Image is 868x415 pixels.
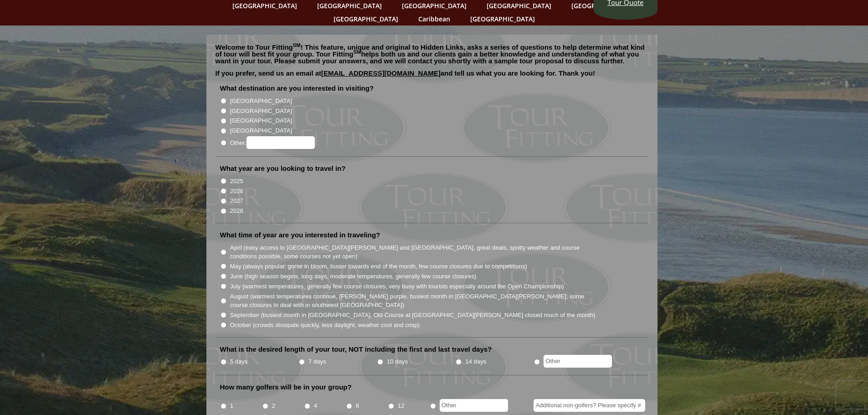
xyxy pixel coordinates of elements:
[314,401,317,410] label: 4
[230,107,292,116] label: [GEOGRAPHIC_DATA]
[329,12,403,26] a: [GEOGRAPHIC_DATA]
[230,196,243,205] label: 2027
[220,164,346,173] label: What year are you looking to travel in?
[230,243,596,261] label: April (easy access to [GEOGRAPHIC_DATA][PERSON_NAME] and [GEOGRAPHIC_DATA], great deals, spotty w...
[534,399,645,412] input: Additional non-golfers? Please specify #
[216,70,648,83] p: If you prefer, send us an email at and tell us what you are looking for. Thank you!
[440,399,508,412] input: Other
[230,136,315,149] label: Other:
[272,401,275,410] label: 2
[230,262,527,271] label: May (always popular, gorse in bloom, busier towards end of the month, few course closures due to ...
[398,401,405,410] label: 12
[387,357,408,366] label: 10 days
[220,345,492,354] label: What is the desired length of your tour, NOT including the first and last travel days?
[230,282,564,291] label: July (warmest temperatures, generally few course closures, very busy with tourists especially aro...
[293,42,301,48] sup: SM
[465,357,486,366] label: 14 days
[321,69,441,77] a: [EMAIL_ADDRESS][DOMAIN_NAME]
[308,357,326,366] label: 7 days
[230,357,248,366] label: 5 days
[230,206,243,215] label: 2028
[356,401,359,410] label: 8
[230,116,292,125] label: [GEOGRAPHIC_DATA]
[247,136,315,149] input: Other:
[230,321,420,330] label: October (crowds dissipate quickly, less daylight, weather cool and crisp)
[230,177,243,186] label: 2025
[230,292,596,310] label: August (warmest temperatures continue, [PERSON_NAME] purple, busiest month in [GEOGRAPHIC_DATA][P...
[544,355,612,368] input: Other
[220,383,352,392] label: How many golfers will be in your group?
[230,187,243,196] label: 2026
[230,126,292,135] label: [GEOGRAPHIC_DATA]
[230,272,477,281] label: June (high season begins, long days, moderate temperatures, generally few course closures)
[216,44,648,64] p: Welcome to Tour Fitting ! This feature, unique and original to Hidden Links, asks a series of que...
[354,49,361,55] sup: SM
[414,12,455,26] a: Caribbean
[230,401,233,410] label: 1
[230,97,292,106] label: [GEOGRAPHIC_DATA]
[466,12,539,26] a: [GEOGRAPHIC_DATA]
[220,231,380,240] label: What time of year are you interested in traveling?
[220,84,374,93] label: What destination are you interested in visiting?
[230,311,596,320] label: September (busiest month in [GEOGRAPHIC_DATA], Old Course at [GEOGRAPHIC_DATA][PERSON_NAME] close...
